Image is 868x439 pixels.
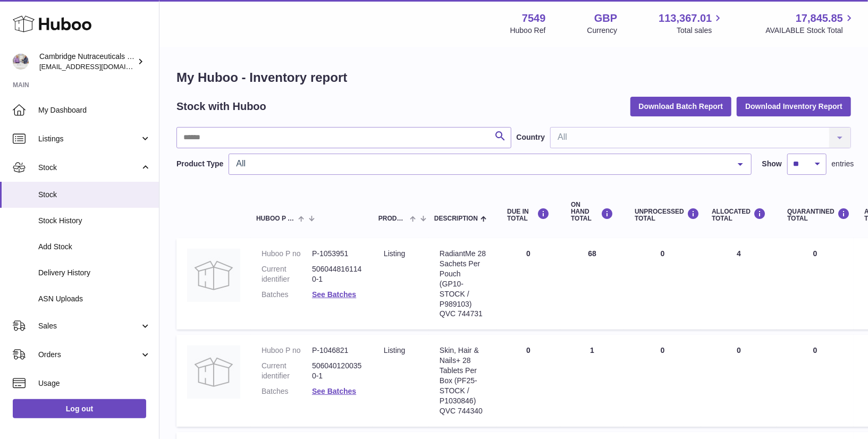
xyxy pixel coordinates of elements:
div: RadiantMe 28 Sachets Per Pouch (GP10-STOCK / P989103) QVC 744731 [440,249,486,319]
span: Usage [38,378,151,389]
span: Add Stock [38,242,151,252]
td: 0 [624,238,701,330]
span: Listings [38,134,140,144]
span: listing [384,346,405,354]
a: 113,367.01 Total sales [659,11,724,36]
dd: P-1046821 [312,345,363,356]
td: 0 [496,238,560,330]
dd: 5060401200350-1 [312,361,363,381]
button: Download Inventory Report [737,97,851,116]
a: Log out [13,399,146,418]
div: ALLOCATED Total [712,208,766,222]
td: 1 [560,335,624,426]
span: Sales [38,321,140,331]
label: Product Type [176,159,223,169]
img: qvc@camnutra.com [13,54,29,70]
span: Huboo P no [256,215,296,222]
span: listing [384,249,405,258]
span: Delivery History [38,268,151,278]
img: product image [187,249,240,302]
span: entries [832,159,854,169]
dt: Huboo P no [262,345,312,356]
a: See Batches [312,387,356,395]
div: Huboo Ref [510,26,546,36]
span: My Dashboard [38,105,151,115]
span: 0 [813,249,818,258]
strong: 7549 [522,11,546,26]
label: Country [517,132,545,142]
span: Stock [38,163,140,173]
span: All [233,158,729,169]
td: 0 [624,335,701,426]
div: Currency [587,26,618,36]
span: Description [434,215,478,222]
span: 0 [813,346,818,354]
dt: Current identifier [262,361,312,381]
dd: P-1053951 [312,249,363,259]
div: UNPROCESSED Total [635,208,690,222]
span: 113,367.01 [659,11,712,26]
span: [EMAIL_ADDRESS][DOMAIN_NAME] [39,62,156,71]
h1: My Huboo - Inventory report [176,69,851,86]
label: Show [762,159,782,169]
dt: Huboo P no [262,249,312,259]
span: ASN Uploads [38,294,151,304]
button: Download Batch Report [630,97,732,116]
a: 17,845.85 AVAILABLE Stock Total [765,11,855,36]
span: Stock [38,190,151,200]
td: 68 [560,238,624,330]
a: See Batches [312,290,356,299]
img: product image [187,345,240,399]
div: ON HAND Total [571,201,613,223]
strong: GBP [594,11,617,26]
td: 0 [496,335,560,426]
td: 4 [701,238,777,330]
h2: Stock with Huboo [176,99,266,114]
span: Stock History [38,216,151,226]
div: QUARANTINED Total [787,208,843,222]
div: Cambridge Nutraceuticals Ltd [39,52,135,72]
dt: Batches [262,290,312,300]
td: 0 [701,335,777,426]
span: Product Type [378,215,407,222]
span: AVAILABLE Stock Total [765,26,855,36]
dt: Current identifier [262,264,312,284]
dd: 5060448161140-1 [312,264,363,284]
span: Orders [38,350,140,360]
dt: Batches [262,386,312,396]
span: 17,845.85 [796,11,843,26]
div: Skin, Hair & Nails+ 28 Tablets Per Box (PF25-STOCK / P1030846) QVC 744340 [440,345,486,416]
div: DUE IN TOTAL [507,208,550,222]
span: Total sales [677,26,724,36]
